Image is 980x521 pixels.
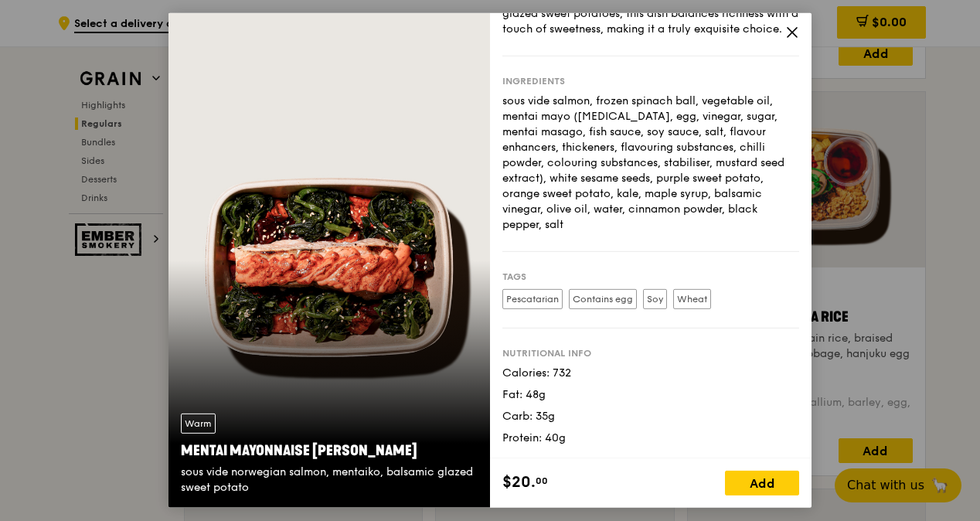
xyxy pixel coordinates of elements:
[181,465,478,495] div: sous vide norwegian salmon, mentaiko, balsamic glazed sweet potato
[502,75,799,87] div: Ingredients
[181,440,478,461] div: Mentai Mayonnaise [PERSON_NAME]
[502,289,563,309] label: Pescatarian
[502,471,536,494] span: $20.
[502,271,799,283] div: Tags
[502,409,799,424] div: Carb: 35g
[502,387,799,403] div: Fat: 48g
[502,431,799,446] div: Protein: 40g
[536,475,548,487] span: 00
[502,94,799,233] div: sous vide salmon, frozen spinach ball, vegetable oil, mentai mayo ([MEDICAL_DATA], egg, vinegar, ...
[181,414,216,434] div: Warm
[569,289,637,309] label: Contains egg
[673,289,711,309] label: Wheat
[502,366,799,381] div: Calories: 732
[643,289,667,309] label: Soy
[725,471,799,495] div: Add
[502,347,799,359] div: Nutritional info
